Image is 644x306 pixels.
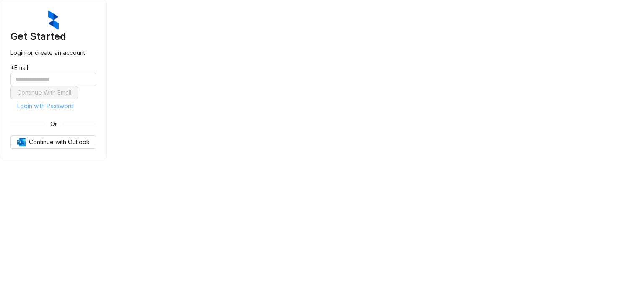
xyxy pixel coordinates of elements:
[10,30,96,43] h3: Get Started
[17,138,26,146] img: Outlook
[10,99,80,113] button: Login with Password
[10,48,96,57] div: Login or create an account
[17,101,74,111] span: Login with Password
[29,137,90,147] span: Continue with Outlook
[10,63,96,73] div: Email
[48,10,59,30] img: ZumaIcon
[10,86,78,99] button: Continue With Email
[10,135,96,149] button: OutlookContinue with Outlook
[44,119,63,129] span: Or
